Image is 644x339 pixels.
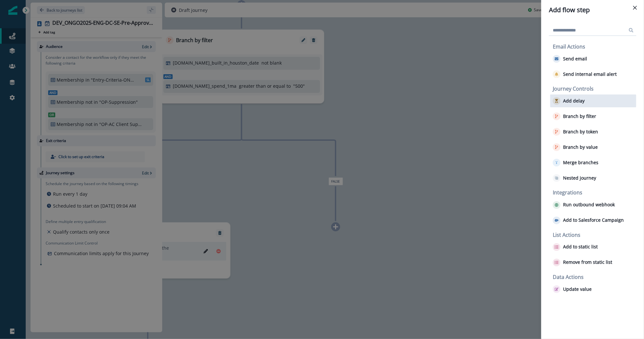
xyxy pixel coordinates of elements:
[563,56,587,62] p: Send email
[553,86,636,92] h2: Journey Controls
[563,114,596,119] p: Branch by filter
[553,259,612,266] button: Remove from static list
[553,285,592,293] button: Update value
[563,244,598,250] p: Add to static list
[563,145,598,150] p: Branch by value
[553,274,636,280] h2: Data Actions
[549,5,636,15] div: Add flow step
[563,72,617,77] p: Send internal email alert
[563,202,615,208] p: Run outbound webhook
[553,112,596,120] button: Branch by filter
[563,175,596,181] p: Nested journey
[563,287,592,292] p: Update value
[563,98,585,104] p: Add delay
[563,129,598,135] p: Branch by token
[553,97,585,105] button: Add delay
[553,143,598,151] button: Branch by value
[553,201,615,209] button: Run outbound webhook
[553,159,598,166] button: Merge branches
[553,232,636,238] h2: List Actions
[553,190,636,196] h2: Integrations
[563,160,598,165] p: Merge branches
[563,260,612,265] p: Remove from static list
[553,174,596,182] button: Nested journey
[553,55,587,63] button: Send email
[563,218,624,223] p: Add to Salesforce Campaign
[553,70,617,78] button: Send internal email alert
[553,243,598,251] button: Add to static list
[630,3,640,13] button: Close
[553,44,636,50] h2: Email Actions
[553,217,624,224] button: Add to Salesforce Campaign
[553,128,598,136] button: Branch by token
